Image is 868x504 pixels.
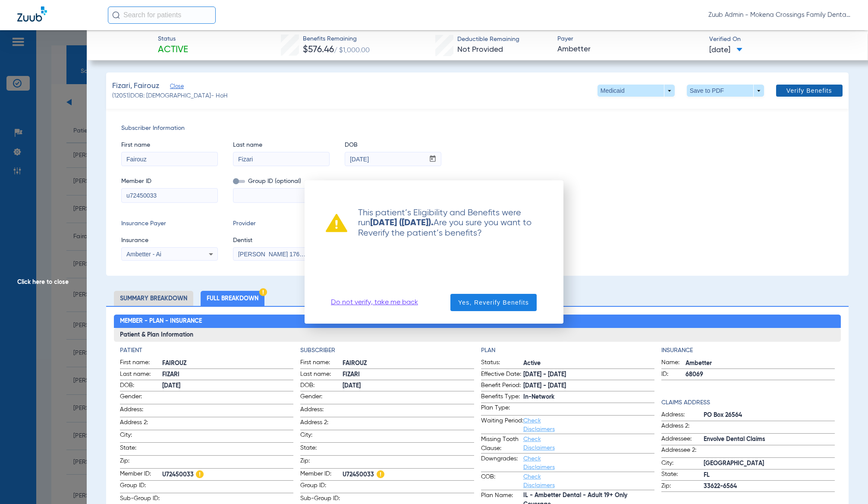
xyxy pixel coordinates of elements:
[450,294,537,311] button: Yes, Reverify Benefits
[326,214,347,232] img: warning already ran verification recently
[458,298,529,307] span: Yes, Reverify Benefits
[347,208,542,238] p: This patient’s Eligibility and Benefits were run Are you sure you want to Reverify the patient’s ...
[331,298,418,307] a: Do not verify, take me back
[370,219,434,227] strong: [DATE] ([DATE]).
